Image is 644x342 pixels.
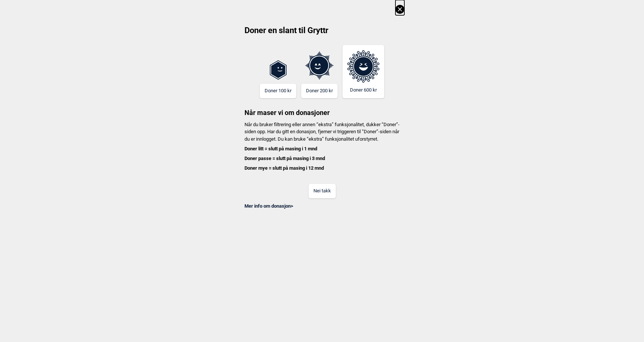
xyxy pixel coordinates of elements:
[240,98,404,117] h3: Når maser vi om donasjoner
[342,45,384,98] button: Doner 600 kr
[240,121,404,172] p: Når du bruker filtrering eller annen “ekstra” funksjonalitet, dukker “Doner”-siden opp. Har du gi...
[301,84,338,98] button: Doner 200 kr
[244,203,293,209] a: Mer info om donasjon>
[240,25,404,41] h2: Doner en slant til Gryttr
[309,184,336,198] button: Nei takk
[244,165,324,171] b: Doner mye = slutt på masing i 12 mnd
[244,156,325,161] b: Doner passe = slutt på masing i 3 mnd
[260,84,296,98] button: Doner 100 kr
[244,146,317,151] b: Doner litt = slutt på masing i 1 mnd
